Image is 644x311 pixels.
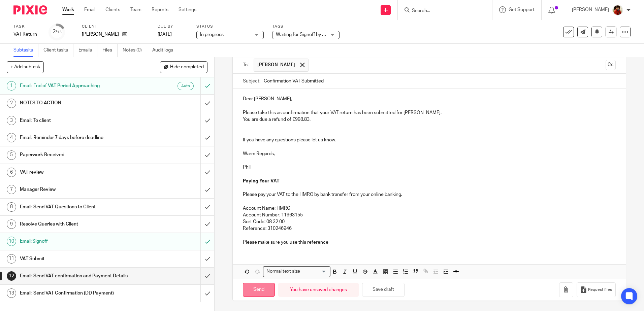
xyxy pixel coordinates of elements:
div: VAT Return [13,31,40,38]
span: Hide completed [170,65,204,70]
div: 7 [7,185,16,194]
div: Auto [178,82,194,90]
div: 11 [7,254,16,264]
p: [PERSON_NAME] [82,31,119,38]
p: Reference: 310246946 [243,225,615,232]
span: Waiting for Signoff by Email [276,32,333,37]
div: 1 [7,81,16,91]
h1: Manager Review [20,184,136,195]
div: 13 [7,288,16,298]
div: 5 [7,150,16,160]
span: Normal text size [265,268,301,275]
button: Request files [577,282,616,298]
p: Dear [PERSON_NAME], [243,96,615,102]
div: 10 [7,237,16,246]
button: + Add subtask [7,61,44,73]
p: Please take this as confirmation that your VAT return has been submitted for [PERSON_NAME]. [243,109,615,116]
label: Subject: [243,78,260,84]
a: Work [62,6,74,13]
div: 9 [7,219,16,229]
label: Due by [158,24,188,29]
a: Client tasks [43,44,73,57]
h1: VAT review [20,167,136,177]
p: Phil [243,164,615,171]
label: Tags [272,24,340,29]
h1: Email: Send VAT confirmation and Payment Details [20,271,136,281]
a: Audit logs [152,44,178,57]
p: Please pay your VAT to the HMRC by bank transfer from your online banking. [243,191,615,198]
span: Request files [588,287,612,292]
p: Account Name: HMRC [243,205,615,212]
span: [PERSON_NAME] [257,62,295,68]
div: 8 [7,202,16,212]
a: Notes (0) [123,44,147,57]
p: Warm Regards, [243,150,615,157]
button: Hide completed [160,61,207,73]
span: Get Support [509,7,535,12]
a: Team [130,6,141,13]
a: Subtasks [13,44,38,57]
div: 12 [7,271,16,281]
h1: Resolve Queries with Client [20,219,136,229]
h1: Email:Signoff [20,236,136,246]
img: Phil%20Baby%20pictures%20(3).JPG [612,5,623,15]
strong: Paying Your VAT [243,179,280,183]
p: [PERSON_NAME] [572,6,609,13]
h1: NOTES TO ACTION [20,98,136,108]
p: You are due a refund of £998.83. [243,116,615,123]
label: Status [196,24,264,29]
a: Files [102,44,118,57]
div: 4 [7,133,16,142]
h1: Email: Send VAT Questions to Client [20,202,136,212]
div: 2 [7,99,16,108]
label: Task [13,24,40,29]
p: Account Number: 11963155 [243,212,615,218]
a: Settings [179,6,196,13]
div: You have unsaved changes [278,283,359,297]
label: Client [82,24,149,29]
button: Cc [606,60,616,70]
h1: Email: End of VAT Period Approaching [20,81,136,91]
a: Email [84,6,95,13]
a: Clients [105,6,120,13]
div: 2 [53,28,62,36]
span: [DATE] [158,32,172,37]
small: /13 [56,30,62,34]
div: 3 [7,116,16,125]
h1: VAT Submit [20,254,136,264]
img: Pixie [13,5,47,14]
div: 6 [7,168,16,177]
h1: Email: Reminder 7 days before deadline [20,133,136,143]
p: If you have any questions please let us know. [243,137,615,143]
h1: Paperwork Received [20,150,136,160]
a: Emails [78,44,97,57]
div: Search for option [263,266,330,277]
p: Sort Code: 08 32 00 [243,218,615,225]
p: Please make sure you use this reference [243,239,615,246]
h1: Email: To client [20,115,136,126]
span: In progress [200,32,224,37]
input: Search [411,8,472,14]
button: Save draft [362,283,405,297]
input: Send [243,283,275,297]
input: Search for option [302,268,326,275]
label: To: [243,62,250,68]
a: Reports [152,6,168,13]
h1: Email: Send VAT Confirmation (DD Payment) [20,288,136,298]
